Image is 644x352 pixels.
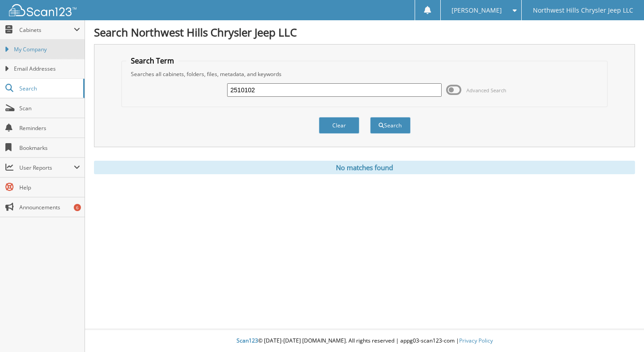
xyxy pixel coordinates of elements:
[19,85,79,92] span: Search
[19,203,80,211] span: Announcements
[14,65,80,73] span: Email Addresses
[19,104,80,112] span: Scan
[9,4,76,16] img: scan123-logo-white.svg
[19,26,74,34] span: Cabinets
[94,161,635,174] div: No matches found
[599,309,644,352] iframe: Chat Widget
[237,337,258,344] span: Scan123
[452,8,502,13] span: [PERSON_NAME]
[126,70,603,78] div: Searches all cabinets, folders, files, metadata, and keywords
[533,8,633,13] span: Northwest Hills Chrysler Jeep LLC
[19,164,74,171] span: User Reports
[74,204,81,211] div: 6
[466,87,506,94] span: Advanced Search
[85,330,644,352] div: © [DATE]-[DATE] [DOMAIN_NAME]. All rights reserved | appg03-scan123-com |
[94,25,635,40] h1: Search Northwest Hills Chrysler Jeep LLC
[19,184,80,191] span: Help
[19,144,80,152] span: Bookmarks
[19,124,80,132] span: Reminders
[370,117,411,134] button: Search
[319,117,359,134] button: Clear
[14,45,80,54] span: My Company
[459,337,493,344] a: Privacy Policy
[126,56,179,66] legend: Search Term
